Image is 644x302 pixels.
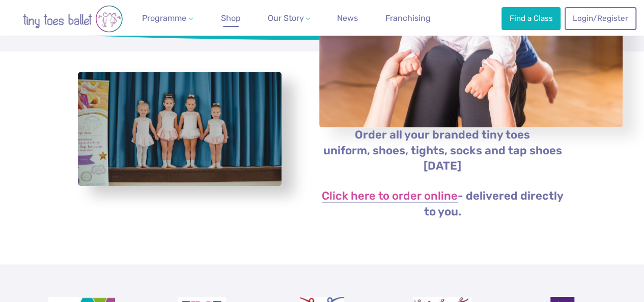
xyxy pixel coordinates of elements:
a: Franchising [381,8,435,29]
span: Shop [221,13,241,23]
a: View full-size image [78,72,282,186]
span: Our Story [267,13,303,23]
a: Click here to order online [322,190,458,203]
a: Programme [138,8,197,29]
p: - delivered directly to you. [319,188,567,220]
a: Find a Class [501,7,561,30]
a: Our Story [263,8,314,29]
a: Shop [217,8,245,29]
span: News [337,13,358,23]
p: Order all your branded tiny toes uniform, shoes, tights, socks and tap shoes [DATE] [319,127,567,175]
span: Programme [142,13,186,23]
a: News [333,8,362,29]
a: Login/Register [565,7,636,30]
span: Franchising [385,13,431,23]
img: tiny toes ballet [12,5,134,33]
